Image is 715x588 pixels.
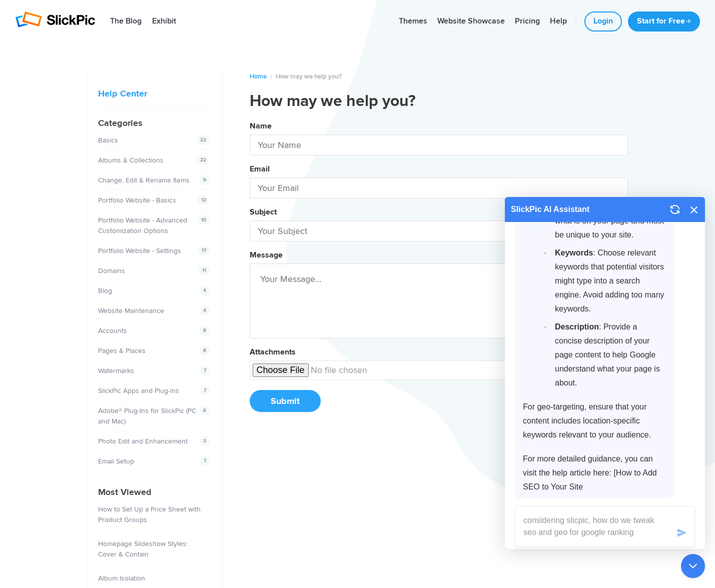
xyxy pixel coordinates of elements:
span: 7 [200,456,210,466]
span: 11 [199,265,210,275]
a: Blog [98,286,112,295]
span: 22 [197,155,210,165]
a: Photo Edit and Enhancement [98,437,188,445]
span: 12 [198,195,210,205]
a: Portfolio Website - Settings [98,246,181,255]
h1: How may we help you? [250,91,628,111]
a: Domains [98,266,125,275]
button: NameEmailSubjectMessageAttachmentsSubmit [250,117,628,422]
span: 4 [200,285,210,295]
span: 7 [200,385,210,395]
a: Home [250,72,267,80]
input: Your Name [250,134,628,155]
label: Message [250,250,283,260]
a: Portfolio Website - Advanced Customization Options [98,216,187,235]
a: Watermarks [98,366,134,375]
a: How to Set Up a Price Sheet with Product Groups [98,505,201,524]
label: Name [250,121,272,131]
span: 8 [200,325,210,335]
span: 22 [197,135,210,145]
a: Change, Edit & Rename Items [98,176,190,184]
a: SlickPic Apps and Plug-ins [98,386,179,395]
input: Your Email [250,177,628,198]
a: Portfolio Website - Basics [98,196,176,204]
label: Email [250,164,270,174]
span: 17 [198,245,210,255]
h4: Categories [98,116,212,130]
a: Homepage Slideshow Styles: Cover & Contain [98,539,188,558]
span: 7 [200,365,210,375]
label: Attachments [250,347,296,357]
a: Accounts [98,326,127,335]
a: Albums & Collections [98,156,164,164]
input: Your Subject [250,220,628,241]
input: undefined [250,360,628,380]
a: Website Maintenance [98,306,164,315]
a: Basics [98,136,118,144]
span: 9 [200,175,210,185]
h4: Most Viewed [98,485,212,499]
a: Email Setup [98,457,134,465]
span: 8 [200,345,210,355]
a: Adobe® Plug-Ins for SlickPic (PC and Mac) [98,406,196,425]
span: 6 [200,405,210,415]
button: Submit [250,390,321,412]
span: 10 [198,215,210,225]
label: Subject [250,207,277,217]
span: 3 [200,436,210,446]
span: / [270,72,272,80]
a: Help Center [98,88,147,99]
span: 4 [200,305,210,315]
span: How may we help you? [276,72,342,80]
a: Pages & Places [98,346,146,355]
a: Album Isolation [98,574,145,582]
